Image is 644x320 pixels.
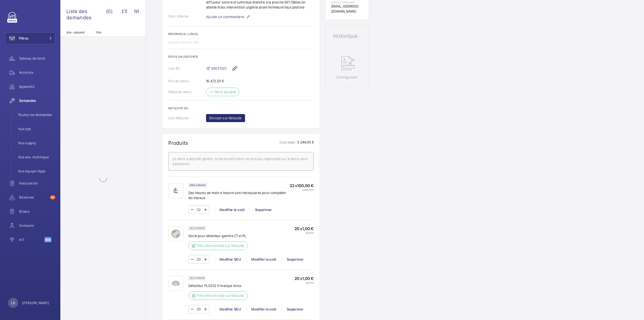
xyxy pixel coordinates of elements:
[214,307,246,312] div: Modifier SKU
[168,183,183,198] img: muscle-sm.svg
[246,307,281,312] div: Modifier le coût
[19,195,48,200] span: Réserves
[18,140,55,146] span: Vue supply
[246,257,281,262] div: Modifier le coût
[297,140,314,146] p: 3 244,00 €
[209,116,242,121] span: Envoyer sur Netsuite
[188,233,251,238] p: Socle pour détecteur gamme CT et PL
[336,75,357,80] p: Coming soon
[333,33,361,39] h1: Historique
[19,36,28,41] span: Filtres
[281,257,309,262] div: Supprimer
[290,188,314,191] p: 3 200,00 €
[190,277,204,279] p: SKU 1006256
[279,140,297,146] p: Coût total :
[168,106,314,110] h2: Netsuite SO
[214,207,250,212] div: Modifier le coût
[168,226,183,241] img: Z3WAWK__yCf8_WwoP8eK1m1_6HvRPCpOKzBYVAn15Dakbu1Y.png
[18,169,55,174] span: Vue équipe répar.
[190,184,206,186] p: Main d'oeuvre
[197,243,244,248] p: Prêt à être envoyé sur Netsuite
[5,32,55,44] button: Filtres
[295,231,314,234] p: 20,00 €
[295,276,314,281] p: 20 x 1,00 €
[168,55,314,58] h2: Devis Salesforce
[22,300,49,305] p: [PERSON_NAME]
[190,227,205,229] p: SKU 1008818
[250,207,277,212] div: Supprimer
[211,66,227,71] span: 00021327
[11,300,15,305] p: LB
[18,155,55,160] span: Vue ass. technique
[295,226,314,231] p: 20 x 1,00 €
[290,183,314,188] p: 32 x 100,00 €
[19,84,55,89] span: Appareils
[331,1,363,4] p: Supply manager
[168,32,314,36] h2: Réserve(s) liée(s)
[96,31,129,34] p: Titre
[331,4,363,14] p: [EMAIL_ADDRESS][DOMAIN_NAME]
[188,283,251,288] p: Détecteur PL3302 O marque Aviss
[60,31,94,34] p: Site - Appareil
[66,8,106,21] span: Liste des demandes
[168,276,183,291] img: iTL2i_dOH_u2snlCuw73u2dJiK8VBTotFg2BRSLlwp58_PDF.png
[18,126,55,131] span: Vue ops
[19,70,55,75] span: Activités
[206,66,227,71] a: 00021327
[206,114,245,122] button: Envoyer sur Netsuite
[45,237,51,242] span: Beta
[18,112,55,117] span: Toutes les demandes
[173,156,309,166] div: Le devis a déjà été généré ; toute modification ne sera pas répercutée sur le devis dans Salesforce.
[206,14,244,19] span: Ajouter un commentaire
[281,307,309,312] div: Supprimer
[19,181,55,186] span: Facturation
[19,209,55,214] span: Bilans
[214,257,246,262] div: Modifier SKU
[197,293,244,298] p: Prêt à être envoyé sur Netsuite
[188,190,290,200] p: Des heures de main d'oeuvre sont nécessaires pour compléter les travaux.
[19,237,45,242] span: IoT
[19,56,55,61] span: Tableau de bord
[295,281,314,284] p: 20,00 €
[50,195,55,199] span: 57
[168,140,188,146] h1: Produits
[19,223,55,228] span: Contacts
[19,98,55,103] span: Demandes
